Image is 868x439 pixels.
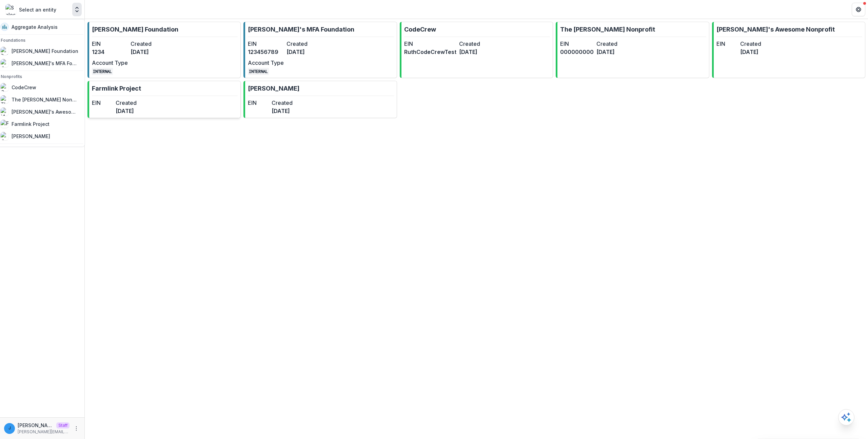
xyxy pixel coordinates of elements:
[87,22,241,78] a: [PERSON_NAME] FoundationEIN1234Created[DATE]Account TypeINTERNAL
[19,6,56,13] p: Select an entity
[716,40,737,48] dt: EIN
[248,84,299,93] p: [PERSON_NAME]
[852,3,865,16] button: Get Help
[560,25,655,34] p: The [PERSON_NAME] Nonprofit
[287,40,322,48] dt: Created
[248,68,269,75] code: INTERNAL
[18,422,54,429] p: [PERSON_NAME][EMAIL_ADDRESS][DOMAIN_NAME]
[404,25,436,34] p: CodeCrew
[596,40,630,48] dt: Created
[716,25,835,34] p: [PERSON_NAME]'s Awesome Nonprofit
[18,429,70,435] p: [PERSON_NAME][EMAIL_ADDRESS][DOMAIN_NAME]
[287,48,322,56] dd: [DATE]
[56,422,70,428] p: Staff
[8,426,11,431] div: jonah@trytemelio.com
[243,22,397,78] a: [PERSON_NAME]'s MFA FoundationEIN123456789Created[DATE]Account TypeINTERNAL
[248,48,284,56] dd: 123456789
[404,48,456,56] dd: RuthCodeCrewTest
[556,22,709,78] a: The [PERSON_NAME] NonprofitEIN000000000Created[DATE]
[248,40,284,48] dt: EIN
[92,68,113,75] code: INTERNAL
[92,40,128,48] dt: EIN
[72,424,80,433] button: More
[272,99,293,107] dt: Created
[459,48,511,56] dd: [DATE]
[560,48,594,56] dd: 000000000
[740,48,761,56] dd: [DATE]
[131,48,166,56] dd: [DATE]
[87,81,241,118] a: Farmlink ProjectEINCreated[DATE]
[243,81,397,118] a: [PERSON_NAME]EINCreated[DATE]
[72,3,82,16] button: Open entity switcher
[92,99,113,107] dt: EIN
[459,40,511,48] dt: Created
[400,22,553,78] a: CodeCrewEINRuthCodeCrewTestCreated[DATE]
[596,48,630,56] dd: [DATE]
[248,25,354,34] p: [PERSON_NAME]'s MFA Foundation
[116,107,137,115] dd: [DATE]
[404,40,456,48] dt: EIN
[272,107,293,115] dd: [DATE]
[92,84,141,93] p: Farmlink Project
[92,25,178,34] p: [PERSON_NAME] Foundation
[5,4,16,15] img: Select an entity
[248,59,284,67] dt: Account Type
[92,59,128,67] dt: Account Type
[838,409,854,425] button: Open AI Assistant
[248,99,269,107] dt: EIN
[92,48,128,56] dd: 1234
[740,40,761,48] dt: Created
[131,40,166,48] dt: Created
[560,40,594,48] dt: EIN
[116,99,137,107] dt: Created
[712,22,865,78] a: [PERSON_NAME]'s Awesome NonprofitEINCreated[DATE]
